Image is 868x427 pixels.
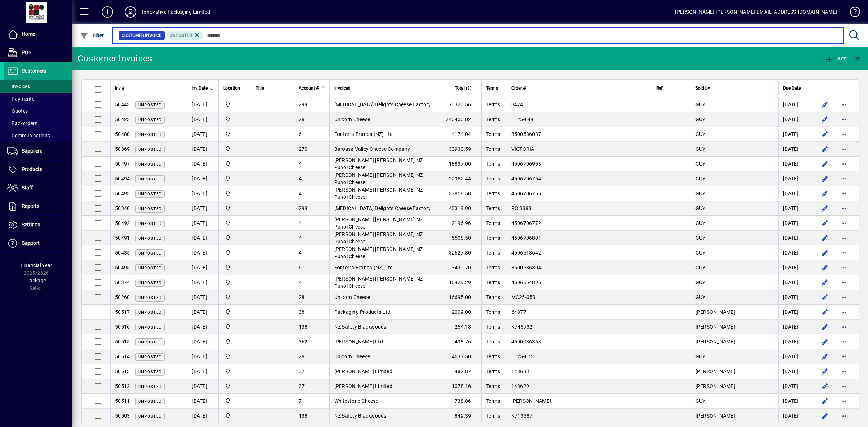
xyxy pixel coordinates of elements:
button: More options [838,232,850,244]
span: Settings [22,222,40,227]
td: [DATE] [778,245,812,260]
span: Innovative Packaging [223,189,247,197]
button: More options [838,143,850,155]
span: 4506706754 [511,176,541,182]
a: Products [4,161,72,179]
span: Unposted [138,118,162,122]
td: [DATE] [187,349,218,364]
span: Innovative Packaging [223,338,247,346]
button: More options [838,277,850,288]
td: [DATE] [187,142,218,157]
td: 33858.58 [438,186,481,201]
button: More options [838,158,850,170]
button: Edit [819,202,831,214]
span: [PERSON_NAME] [695,309,735,315]
td: [DATE] [778,334,812,349]
span: Unposted [138,236,162,241]
td: [DATE] [187,216,218,231]
span: 4506706801 [511,235,541,241]
td: [DATE] [187,127,218,142]
button: More options [838,321,850,333]
span: GUY [695,161,706,167]
td: [DATE] [778,157,812,171]
td: 18837.00 [438,157,481,171]
span: 8500536037 [511,131,541,137]
td: [DATE] [187,201,218,216]
span: [PERSON_NAME] [PERSON_NAME] NZ Puhoi Cheese [334,157,423,170]
div: Ref [656,84,686,92]
span: [MEDICAL_DATA] Delights Cheese Factory [334,102,431,107]
a: Settings [4,216,72,234]
span: Terms [486,279,500,285]
span: Innovative Packaging [223,175,247,183]
span: [PERSON_NAME] Ltd [334,339,383,345]
span: Terms [486,265,500,270]
span: Staff [22,185,33,191]
span: GUY [695,102,706,107]
button: Edit [819,395,831,407]
span: Innovative Packaging [223,101,247,108]
span: Innovative Packaging [223,145,247,153]
span: Suppliers [22,148,42,154]
span: Unicorn Cheese [334,116,370,122]
span: Innovative Packaging [223,234,247,242]
span: 50443 [115,102,130,107]
span: 50497 [115,161,130,167]
span: Packaging Products Ltd [334,309,391,315]
span: 4 [299,250,302,256]
span: 50374 [115,279,130,285]
span: Terms [486,176,500,182]
span: 50423 [115,116,130,122]
span: [PERSON_NAME] [PERSON_NAME] NZ Puhoi Cheese [334,246,423,259]
button: Edit [819,232,831,244]
span: Unposted [170,33,192,38]
span: Unposted [138,162,162,167]
td: [DATE] [778,231,812,245]
td: 22952.44 [438,171,481,186]
span: 3474 [511,102,523,107]
span: PO 3389 [511,205,532,211]
span: Customer Invoice [122,32,162,39]
span: Innovative Packaging [223,308,247,316]
button: More options [838,351,850,362]
button: More options [838,336,850,347]
button: Edit [819,217,831,229]
span: [PERSON_NAME] [695,339,735,345]
span: 50340 [115,205,130,211]
div: Account # [299,84,325,92]
span: Unposted [138,325,162,330]
span: Unicorn Cheese [334,294,370,300]
span: Unposted [138,281,162,285]
button: Edit [819,262,831,273]
a: Quotes [4,105,72,117]
td: [DATE] [778,127,812,142]
span: Terms [486,309,500,315]
span: VICTORIA [511,146,535,152]
td: [DATE] [187,320,218,334]
span: 4 [299,161,302,167]
span: Innovative Packaging [223,264,247,272]
button: Edit [819,99,831,110]
div: Location [223,84,247,92]
a: Knowledge Base [844,1,859,25]
td: [DATE] [778,275,812,290]
button: Edit [819,306,831,318]
span: Payments [7,96,34,102]
span: 4 [299,235,302,241]
button: Edit [819,143,831,155]
span: Fonterra Brands (NZ) Ltd [334,265,393,270]
td: 40319.90 [438,201,481,216]
span: 4500086363 [511,339,541,345]
span: 138 [299,324,308,330]
span: GUY [695,294,706,300]
button: More options [838,114,850,125]
span: GUY [695,146,706,152]
span: Financial Year [21,262,52,268]
span: LL25-049 [511,116,534,122]
span: [PERSON_NAME] [PERSON_NAME] NZ Puhoi Cheese [334,172,423,185]
span: 28 [299,116,305,122]
mat-chip: Customer Invoice Status: Unposted [167,31,203,40]
span: Add [825,56,847,61]
button: Edit [819,380,831,392]
span: Terms [486,116,500,122]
